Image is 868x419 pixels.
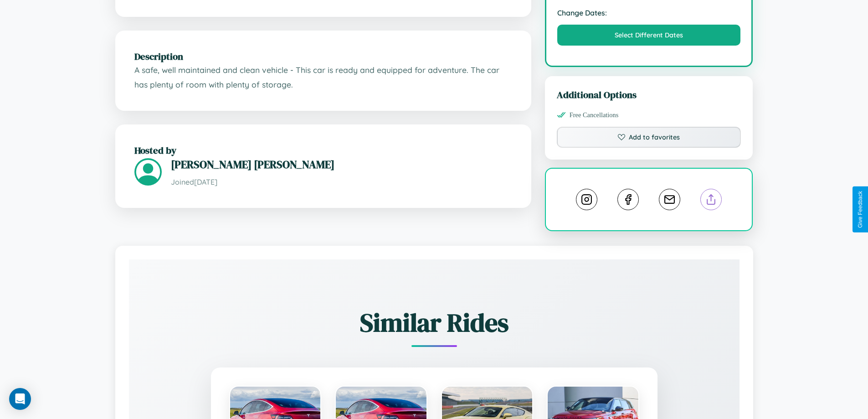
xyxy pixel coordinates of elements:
h3: Additional Options [557,88,741,101]
button: Add to favorites [557,127,741,148]
strong: Change Dates: [557,8,741,17]
div: Open Intercom Messenger [9,388,31,410]
span: Free Cancellations [570,111,619,119]
h2: Similar Rides [161,305,708,340]
p: Joined [DATE] [171,176,512,189]
h2: Hosted by [134,144,512,157]
h2: Description [134,50,512,63]
p: A safe, well maintained and clean vehicle - This car is ready and equipped for adventure. The car... [134,63,512,92]
button: Select Different Dates [557,25,741,46]
div: Give Feedback [857,191,863,228]
h3: [PERSON_NAME] [PERSON_NAME] [171,157,512,172]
